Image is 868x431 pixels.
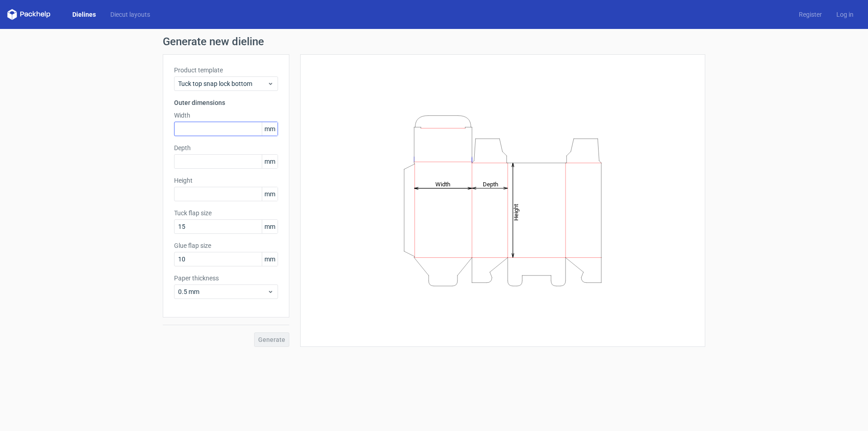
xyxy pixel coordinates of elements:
label: Paper thickness [174,274,278,283]
span: mm [262,220,278,233]
span: mm [262,252,278,266]
h3: Outer dimensions [174,98,278,107]
span: mm [262,155,278,168]
span: 0.5 mm [178,287,267,296]
label: Glue flap size [174,241,278,250]
tspan: Depth [483,180,498,187]
a: Diecut layouts [103,10,157,19]
label: Tuck flap size [174,208,278,218]
a: Log in [829,10,861,19]
label: Depth [174,143,278,152]
a: Dielines [65,10,103,19]
h1: Generate new dieline [163,36,705,47]
label: Width [174,111,278,120]
span: mm [262,187,278,201]
span: mm [262,122,278,136]
a: Register [792,10,829,19]
label: Height [174,176,278,185]
tspan: Width [435,180,450,187]
span: Tuck top snap lock bottom [178,79,267,88]
label: Product template [174,66,278,75]
tspan: Height [513,204,519,220]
